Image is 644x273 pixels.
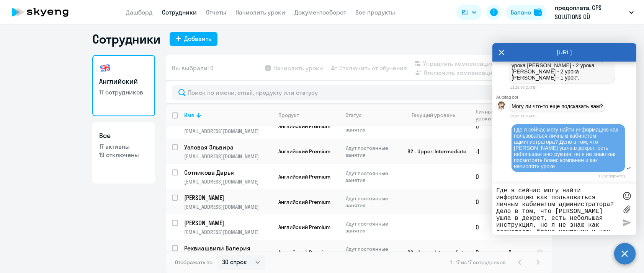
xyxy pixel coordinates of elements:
[469,114,502,139] td: 0
[206,8,226,16] a: Отчеты
[172,63,214,73] span: Вы выбрали: 0
[294,8,346,16] a: Документооборот
[456,5,482,20] button: RU
[345,220,398,234] p: Идут постоянные занятия
[502,240,530,265] td: 2
[92,31,160,47] h1: Сотрудники
[184,219,272,227] a: [PERSON_NAME]
[172,85,546,100] input: Поиск по имени, email, продукту или статусу
[506,5,546,20] button: Балансbalance
[345,112,398,119] div: Статус
[469,139,502,164] td: -1
[184,143,272,151] a: Узловая Эльвира
[184,112,272,119] div: Имя
[184,112,194,119] div: Имя
[345,170,398,184] p: Идут постоянные занятия
[476,108,497,122] div: Личные уроки
[469,214,502,240] td: 0
[184,193,271,202] p: [PERSON_NAME]
[510,114,536,118] time: 13:26:41[DATE]
[184,193,272,202] a: [PERSON_NAME]
[184,34,211,43] div: Добавить
[345,195,398,209] p: Идут постоянные занятия
[175,259,214,266] span: Отображать по:
[345,145,398,158] p: Идут постоянные занятия
[450,259,506,266] span: 1 - 17 из 17 сотрудников
[469,240,502,265] td: 0
[551,3,637,21] button: предоплата, CPS SOLUTIONS OÜ
[99,151,148,159] p: 19 отключены
[92,55,155,116] a: Английский17 сотрудников
[398,240,469,265] td: B2 - Upper-Intermediate
[514,127,619,169] span: Где я сейчас могу найти информацию как пользоваться личным кабинетом администратора? Дело в том, ...
[99,76,148,86] h3: Английский
[126,8,153,16] a: Дашборд
[184,143,271,151] p: Узловая Эльвира
[534,8,542,16] img: balance
[598,174,625,178] time: 15:52:30[DATE]
[184,128,272,135] p: [EMAIL_ADDRESS][DOMAIN_NAME]
[184,229,272,236] p: [EMAIL_ADDRESS][DOMAIN_NAME]
[92,122,155,184] a: Все17 активны19 отключены
[345,112,362,119] div: Статус
[184,203,272,210] p: [EMAIL_ADDRESS][DOMAIN_NAME]
[278,112,299,119] div: Продукт
[99,88,148,96] p: 17 сотрудников
[476,108,502,122] div: Личные уроки
[170,32,217,46] button: Добавить
[511,8,531,17] div: Баланс
[469,189,502,214] td: 0
[345,119,398,133] p: Идут постоянные занятия
[99,62,111,74] img: english
[510,85,536,89] time: 13:25:06[DATE]
[355,8,395,16] a: Все продукты
[278,198,330,205] span: Английский Premium
[184,168,272,177] a: Сотникова Дарья
[278,173,330,180] span: Английский Premium
[278,249,330,256] span: Английский Premium
[621,203,633,215] label: Лимит 10 файлов
[278,148,330,155] span: Английский Premium
[404,112,469,119] div: Текущий уровень
[184,178,272,185] p: [EMAIL_ADDRESS][DOMAIN_NAME]
[555,3,626,21] p: предоплата, CPS SOLUTIONS OÜ
[497,101,506,112] img: bot avatar
[235,8,285,16] a: Начислить уроки
[496,95,636,99] div: Autofaq bot
[278,123,330,130] span: Английский Premium
[462,8,469,17] span: RU
[278,112,339,119] div: Продукт
[412,112,455,119] div: Текущий уровень
[278,224,330,231] span: Английский Premium
[469,164,502,189] td: 0
[184,244,271,252] p: Рехвиашвили Валерия
[345,245,398,259] p: Идут постоянные занятия
[184,153,272,160] p: [EMAIL_ADDRESS][DOMAIN_NAME]
[99,142,148,151] p: 17 активны
[162,8,197,16] a: Сотрудники
[184,219,271,227] p: [PERSON_NAME]
[99,131,148,141] h3: Все
[184,168,271,177] p: Сотникова Дарья
[512,103,603,109] p: Могу ли что-то еще подсказать вам?
[398,139,469,164] td: B2 - Upper-Intermediate
[184,244,272,252] a: Рехвиашвили Валерия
